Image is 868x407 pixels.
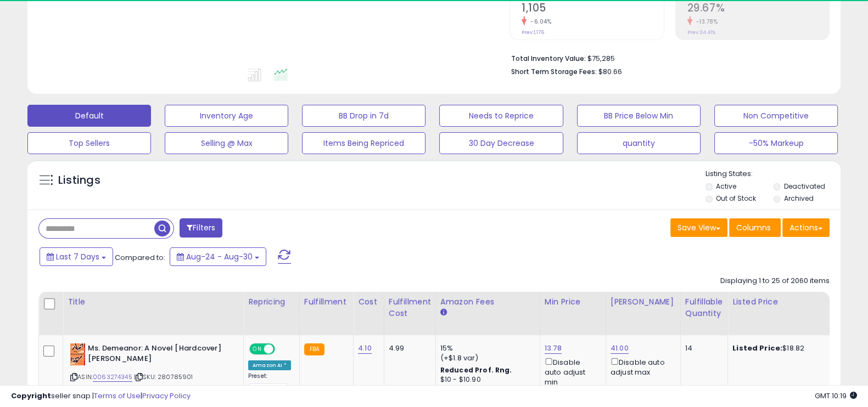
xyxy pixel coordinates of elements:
[692,18,718,26] small: -13.78%
[545,356,597,387] div: Disable auto adjust min
[527,18,551,26] small: -6.04%
[440,353,531,363] div: (+$1.8 var)
[40,247,113,266] button: Last 7 Days
[729,218,781,237] button: Columns
[68,296,239,308] div: Title
[56,251,99,262] span: Last 7 Days
[511,51,821,64] li: $75,285
[115,252,165,263] span: Compared to:
[611,343,629,354] a: 41.00
[180,218,222,238] button: Filters
[732,343,824,353] div: $18.82
[165,132,288,154] button: Selling @ Max
[358,343,372,354] a: 4.10
[716,182,736,191] label: Active
[439,105,563,127] button: Needs to Reprice
[611,296,676,308] div: [PERSON_NAME]
[782,218,830,237] button: Actions
[720,276,830,286] div: Displaying 1 to 25 of 2060 items
[440,296,535,308] div: Amazon Fees
[58,173,100,188] h5: Listings
[302,132,425,154] button: Items Being Repriced
[440,365,512,375] b: Reduced Prof. Rng.
[248,360,291,370] div: Amazon AI *
[134,372,193,381] span: | SKU: 280785901
[716,194,756,203] label: Out of Stock
[545,343,562,354] a: 13.78
[736,222,771,233] span: Columns
[94,391,141,401] a: Terms of Use
[685,296,723,319] div: Fulfillable Quantity
[248,372,291,397] div: Preset:
[70,343,235,394] div: ASIN:
[389,343,427,353] div: 4.99
[27,132,151,154] button: Top Sellers
[815,391,857,401] span: 2025-09-7 10:19 GMT
[577,132,701,154] button: quantity
[273,344,291,354] span: OFF
[685,343,719,353] div: 14
[70,343,85,365] img: 41kD+Lam7rL._SL40_.jpg
[170,247,266,266] button: Aug-24 - Aug-30
[304,343,324,355] small: FBA
[358,296,379,308] div: Cost
[598,66,622,77] span: $80.66
[670,218,727,237] button: Save View
[186,251,253,262] span: Aug-24 - Aug-30
[302,105,425,127] button: BB Drop in 7d
[248,296,295,308] div: Repricing
[714,132,838,154] button: -50% Markeup
[142,391,191,401] a: Privacy Policy
[611,356,672,377] div: Disable auto adjust max
[250,344,264,354] span: ON
[440,308,447,318] small: Amazon Fees.
[88,343,221,366] b: Ms. Demeanor: A Novel [Hardcover] [PERSON_NAME]
[511,67,597,76] b: Short Term Storage Fees:
[11,391,191,402] div: seller snap | |
[93,372,132,382] a: 0063274345
[440,343,531,353] div: 15%
[389,296,431,319] div: Fulfillment Cost
[783,194,813,203] label: Archived
[165,105,288,127] button: Inventory Age
[11,391,51,401] strong: Copyright
[545,296,601,308] div: Min Price
[783,182,825,191] label: Deactivated
[304,296,349,308] div: Fulfillment
[511,54,586,63] b: Total Inventory Value:
[687,2,829,16] h2: 29.67%
[577,105,701,127] button: BB Price Below Min
[705,169,841,179] p: Listing States:
[439,132,563,154] button: 30 Day Decrease
[687,29,715,36] small: Prev: 34.41%
[732,343,782,353] b: Listed Price:
[732,296,827,308] div: Listed Price
[522,2,663,16] h2: 1,105
[522,29,544,36] small: Prev: 1,176
[714,105,838,127] button: Non Competitive
[27,105,151,127] button: Default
